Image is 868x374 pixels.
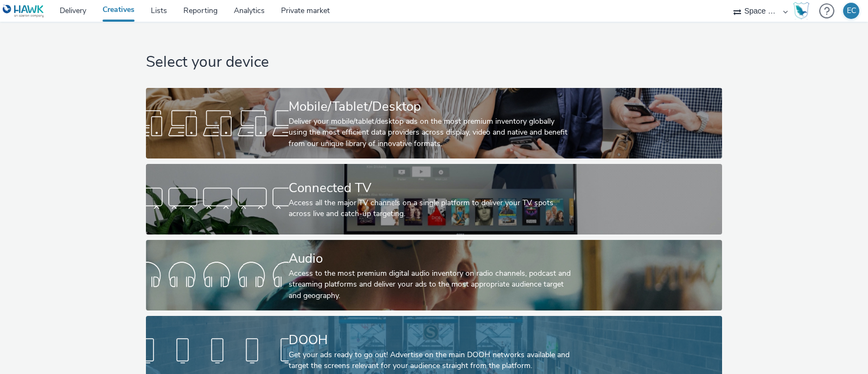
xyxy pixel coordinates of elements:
img: Hawk Academy [793,2,809,20]
a: AudioAccess to the most premium digital audio inventory on radio channels, podcast and streaming ... [146,240,722,310]
div: Get your ads ready to go out! Advertise on the main DOOH networks available and target the screen... [289,350,575,372]
a: Connected TVAccess all the major TV channels on a single platform to deliver your TV spots across... [146,164,722,234]
div: EC [847,3,856,19]
div: Access to the most premium digital audio inventory on radio channels, podcast and streaming platf... [289,268,575,301]
div: DOOH [289,331,575,350]
a: Mobile/Tablet/DesktopDeliver your mobile/tablet/desktop ads on the most premium inventory globall... [146,88,722,159]
div: Audio [289,249,575,268]
div: Connected TV [289,179,575,198]
img: undefined Logo [3,4,44,18]
div: Access all the major TV channels on a single platform to deliver your TV spots across live and ca... [289,198,575,220]
a: Hawk Academy [793,2,814,20]
div: Mobile/Tablet/Desktop [289,97,575,116]
div: Deliver your mobile/tablet/desktop ads on the most premium inventory globally using the most effi... [289,116,575,149]
h1: Select your device [146,52,722,73]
